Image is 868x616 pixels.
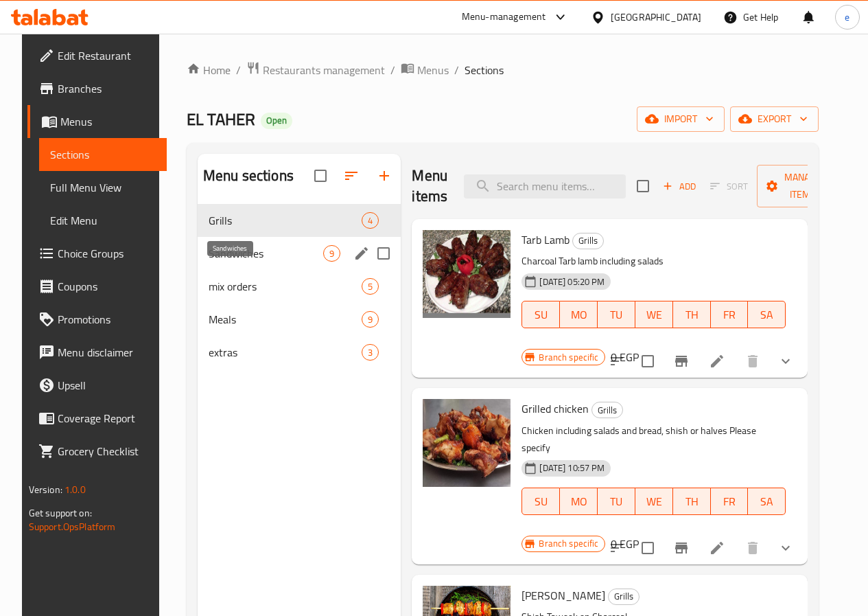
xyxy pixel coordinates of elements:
[777,353,794,369] svg: Show Choices
[58,377,156,393] span: Upsell
[741,111,808,128] span: export
[701,176,757,197] span: Select section first
[324,247,340,260] span: 9
[565,305,592,325] span: MO
[412,166,447,207] h2: Menu items
[572,233,604,249] div: Grills
[600,345,633,378] button: sort-choices
[209,311,362,328] span: Meals
[27,435,167,468] a: Grocery Checklist
[521,585,605,606] span: [PERSON_NAME]
[573,233,603,249] span: Grills
[637,106,725,132] button: import
[462,9,546,25] div: Menu-management
[753,305,780,325] span: SA
[603,492,630,512] span: TU
[521,422,786,457] p: Chicken including salads and bread, shish or halves Please specify
[27,336,167,369] a: Menu disclaimer
[50,179,156,196] span: Full Menu View
[528,305,554,325] span: SU
[198,336,401,369] div: extras3
[236,62,241,78] li: /
[777,540,794,556] svg: Show Choices
[27,303,167,336] a: Promotions
[58,47,156,64] span: Edit Restaurant
[58,278,156,295] span: Coupons
[198,270,401,303] div: mix orders5
[600,532,633,564] button: sort-choices
[209,278,362,295] div: mix orders
[27,72,167,105] a: Branches
[187,62,231,78] a: Home
[29,504,92,522] span: Get support on:
[711,301,749,328] button: FR
[209,344,362,361] span: extras
[635,488,673,515] button: WE
[362,346,378,359] span: 3
[465,62,504,78] span: Sections
[769,345,802,378] button: show more
[635,301,673,328] button: WE
[709,353,725,369] a: Edit menu item
[58,410,156,426] span: Coverage Report
[261,115,292,126] span: Open
[633,347,662,376] span: Select to update
[534,275,610,288] span: [DATE] 05:20 PM
[657,176,701,197] span: Add item
[661,179,698,194] span: Add
[464,174,626,198] input: search
[203,166,294,186] h2: Menu sections
[187,104,255,135] span: EL TAHER
[390,62,395,78] li: /
[362,311,379,328] div: items
[641,492,668,512] span: WE
[673,301,711,328] button: TH
[730,106,819,132] button: export
[709,540,725,556] a: Edit menu item
[58,311,156,328] span: Promotions
[748,488,786,515] button: SA
[209,245,323,262] span: Sandwiches
[39,138,167,171] a: Sections
[521,253,786,270] p: Charcoal Tarb lamb including salads
[263,62,385,78] span: Restaurants management
[454,62,459,78] li: /
[521,488,560,515] button: SU
[198,237,401,270] div: Sandwiches9edit
[528,492,554,512] span: SU
[323,245,340,262] div: items
[711,488,749,515] button: FR
[768,169,838,203] span: Manage items
[598,301,635,328] button: TU
[198,198,401,374] nav: Menu sections
[50,212,156,229] span: Edit Menu
[39,204,167,237] a: Edit Menu
[27,39,167,72] a: Edit Restaurant
[39,171,167,204] a: Full Menu View
[534,461,610,475] span: [DATE] 10:57 PM
[657,176,701,197] button: Add
[362,280,378,293] span: 5
[362,313,378,326] span: 9
[560,301,598,328] button: MO
[58,443,156,459] span: Grocery Checklist
[27,237,167,270] a: Choice Groups
[423,399,511,487] img: Grilled chicken
[246,61,385,79] a: Restaurants management
[673,488,711,515] button: TH
[368,159,401,192] button: Add section
[611,10,701,25] div: [GEOGRAPHIC_DATA]
[335,159,368,192] span: Sort sections
[209,212,362,229] div: Grills
[608,589,640,605] div: Grills
[351,243,372,264] button: edit
[679,305,705,325] span: TH
[716,492,743,512] span: FR
[769,532,802,564] button: show more
[58,344,156,361] span: Menu disclaimer
[50,146,156,163] span: Sections
[757,165,849,207] button: Manage items
[198,204,401,237] div: Grills4
[753,492,780,512] span: SA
